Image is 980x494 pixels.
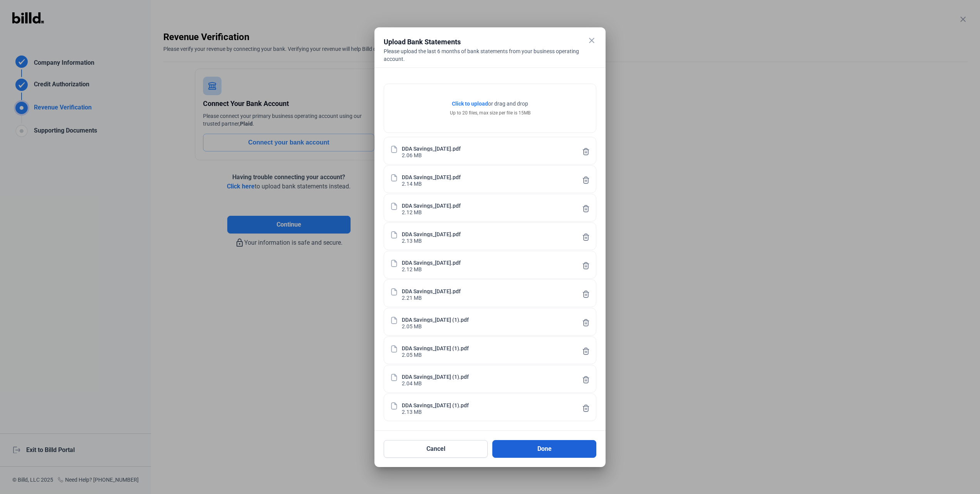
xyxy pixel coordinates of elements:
div: DDA Savings_[DATE].pdf [402,230,461,237]
button: Cancel [384,440,488,458]
div: Upload Bank Statements [384,37,577,47]
div: DDA Savings_[DATE].pdf [402,259,461,265]
div: DDA Savings_[DATE].pdf [402,287,461,294]
div: 2.06 MB [402,151,422,158]
div: Up to 20 files, max size per file is 15MB [450,109,530,116]
div: 2.04 MB [402,380,422,386]
div: 2.13 MB [402,408,422,415]
div: Please upload the last 6 months of bank statements from your business operating account. [384,47,596,63]
div: 2.21 MB [402,294,422,301]
div: DDA Savings_[DATE] (1).pdf [402,402,469,408]
div: 2.13 MB [402,237,422,244]
div: 2.05 MB [402,351,422,358]
div: DDA Savings_[DATE].pdf [402,173,461,180]
div: DDA Savings_[DATE].pdf [402,145,461,151]
div: 2.14 MB [402,180,422,187]
div: DDA Savings_[DATE].pdf [402,202,461,208]
div: DDA Savings_[DATE] (1).pdf [402,373,469,380]
div: DDA Savings_[DATE] (1).pdf [402,316,469,323]
button: Done [492,440,596,458]
div: DDA Savings_[DATE] (1).pdf [402,344,469,351]
div: 2.12 MB [402,265,422,272]
div: 2.12 MB [402,208,422,215]
div: 2.05 MB [402,323,422,329]
mat-icon: close [587,36,596,45]
span: or drag and drop [488,100,528,108]
span: Click to upload [452,101,488,107]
